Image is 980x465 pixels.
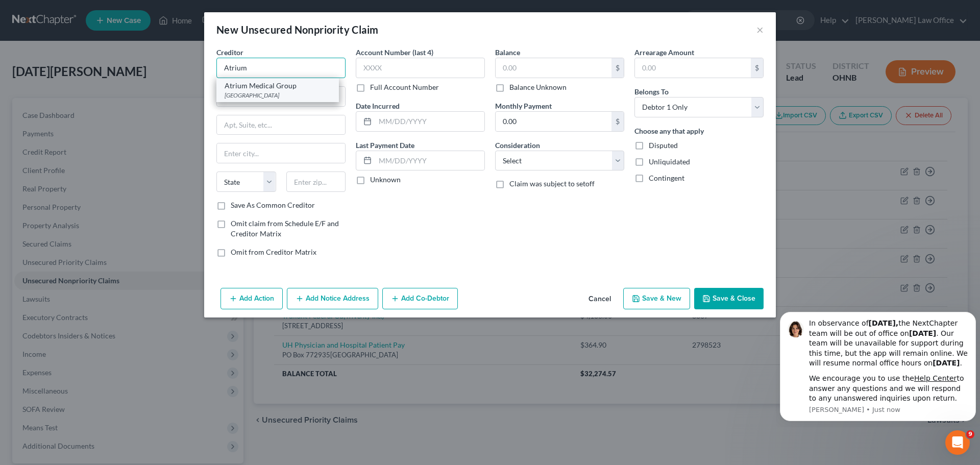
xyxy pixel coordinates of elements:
label: Date Incurred [356,101,400,111]
input: MM/DD/YYYY [375,151,484,170]
span: Omit from Creditor Matrix [231,248,316,256]
input: Search creditor by name... [216,58,346,78]
label: Choose any that apply [634,126,704,136]
span: Omit claim from Schedule E/F and Creditor Matrix [231,219,339,238]
span: Disputed [649,141,678,150]
div: $ [751,58,763,78]
div: Atrium Medical Group [225,81,331,91]
input: Enter zip... [286,172,346,192]
input: 0.00 [496,58,611,78]
label: Full Account Number [370,82,439,92]
button: Save & New [623,288,690,309]
label: Balance Unknown [509,82,567,92]
span: Belongs To [634,87,669,96]
label: Consideration [495,140,540,151]
span: Contingent [649,174,684,182]
label: Account Number (last 4) [356,47,433,58]
input: MM/DD/YYYY [375,112,484,131]
button: Cancel [580,289,619,309]
button: × [756,23,764,36]
div: $ [611,112,624,131]
div: [GEOGRAPHIC_DATA] [225,91,331,100]
button: Add Notice Address [287,288,378,309]
label: Save As Common Creditor [231,200,315,210]
label: Unknown [370,175,401,185]
input: XXXX [356,58,485,78]
input: Apt, Suite, etc... [217,115,345,135]
div: New Unsecured Nonpriority Claim [216,22,378,37]
button: Add Co-Debtor [382,288,458,309]
label: Balance [495,47,520,58]
input: 0.00 [496,112,611,131]
button: Add Action [220,288,283,309]
button: Save & Close [694,288,764,309]
span: Creditor [216,48,243,57]
label: Arrearage Amount [634,47,694,58]
iframe: Intercom live chat [945,430,970,455]
input: 0.00 [635,58,751,78]
input: Enter city... [217,143,345,163]
label: Last Payment Date [356,140,414,151]
span: Unliquidated [649,157,690,166]
span: 9 [966,430,974,438]
label: Monthly Payment [495,101,552,111]
div: $ [611,58,624,78]
span: Claim was subject to setoff [509,179,595,188]
iframe: Intercom notifications message [776,292,980,427]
